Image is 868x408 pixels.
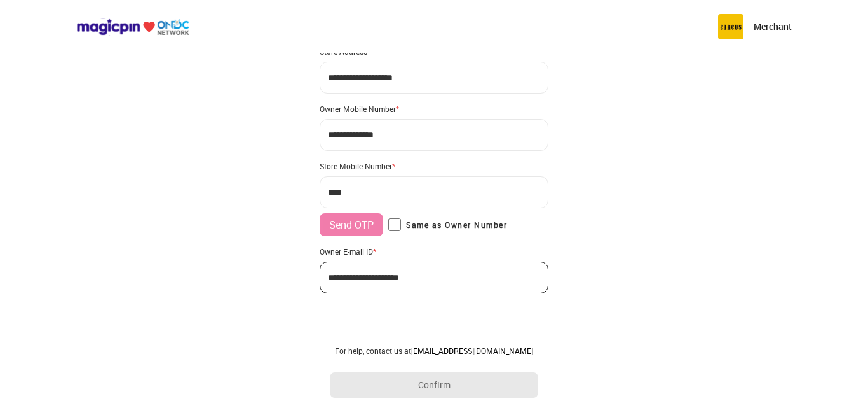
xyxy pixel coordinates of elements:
div: Owner Mobile Number [320,104,548,114]
div: For help, contact us at [330,346,538,356]
input: Same as Owner Number [388,218,401,231]
img: circus.b677b59b.png [718,14,743,39]
p: Merchant [754,20,792,33]
img: ondc-logo-new-small.8a59708e.svg [76,18,189,36]
div: Store Mobile Number [320,161,548,171]
div: Owner E-mail ID [320,246,548,257]
button: Send OTP [320,213,383,236]
a: [EMAIL_ADDRESS][DOMAIN_NAME] [411,346,533,356]
label: Same as Owner Number [388,218,507,231]
button: Confirm [330,372,538,398]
